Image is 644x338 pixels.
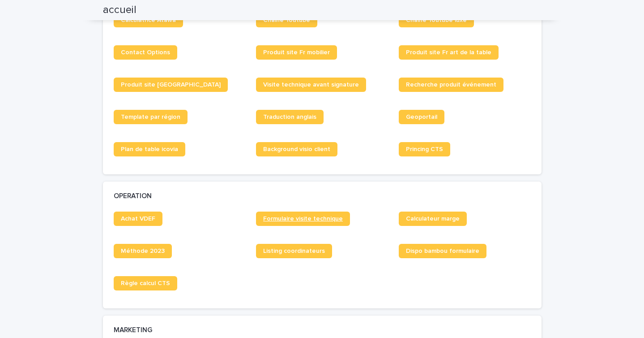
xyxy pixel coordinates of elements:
span: Template par région [121,114,180,120]
span: Achat VDEF [121,216,155,222]
span: Traduction anglais [263,114,316,120]
h2: OPERATION [114,192,152,200]
h2: MARKETING [114,326,152,334]
span: Produit site Fr mobilier [263,49,330,56]
a: Chaine Youtube [256,13,317,27]
a: Achat VDEF [114,212,162,226]
span: Listing coordinateurs [263,248,325,254]
a: Contact Options [114,45,177,60]
a: Produit site Fr mobilier [256,45,337,60]
span: Méthode 2023 [121,248,165,254]
a: Template par région [114,110,188,124]
a: Plan de table icovia [114,142,185,156]
a: Calculatrice Atawa [114,13,183,27]
a: Produit site Fr art de la table [399,45,499,60]
span: Produit site [GEOGRAPHIC_DATA] [121,82,221,88]
span: Visite technique avant signature [263,82,359,88]
a: Visite technique avant signature [256,78,366,92]
span: Contact Options [121,49,170,56]
a: Chaine Youtube luxe [399,13,474,27]
span: Recherche produit événement [406,82,496,88]
span: Chaine Youtube luxe [406,17,467,23]
a: Méthode 2023 [114,244,172,258]
a: Traduction anglais [256,110,324,124]
span: Chaine Youtube [263,17,310,23]
span: Geoportail [406,114,437,120]
a: Princing CTS [399,142,450,156]
a: Geoportail [399,110,444,124]
a: Formulaire visite technique [256,212,350,226]
a: Règle calcul CTS [114,276,177,290]
a: Listing coordinateurs [256,244,332,258]
a: Dispo bambou formulaire [399,244,486,258]
span: Plan de table icovia [121,146,178,152]
span: Dispo bambou formulaire [406,248,479,254]
a: Recherche produit événement [399,78,503,92]
span: Background visio client [263,146,330,152]
h2: accueil [103,4,136,17]
span: Calculatrice Atawa [121,17,176,23]
span: Calculateur marge [406,216,460,222]
span: Règle calcul CTS [121,280,170,286]
a: Produit site [GEOGRAPHIC_DATA] [114,78,228,92]
span: Produit site Fr art de la table [406,49,491,56]
span: Formulaire visite technique [263,216,343,222]
a: Calculateur marge [399,212,467,226]
a: Background visio client [256,142,337,156]
span: Princing CTS [406,146,443,152]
